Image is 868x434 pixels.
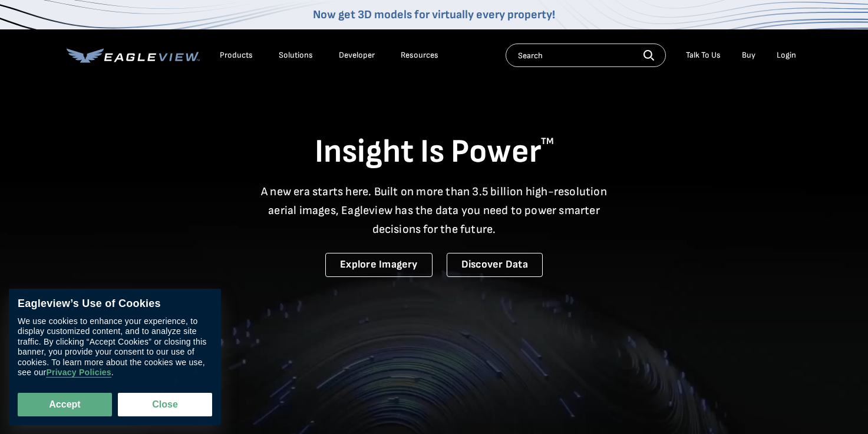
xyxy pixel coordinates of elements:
[46,368,111,378] a: Privacy Policies
[686,50,721,61] div: Talk To Us
[742,50,755,61] a: Buy
[118,393,212,416] button: Close
[254,182,615,239] p: A new era starts here. Built on more than 3.5 billion high-resolution aerial images, Eagleview ha...
[279,50,313,61] div: Solutions
[18,316,212,378] div: We use cookies to enhance your experience, to display customized content, and to analyze site tra...
[541,136,554,147] sup: TM
[18,298,212,311] div: Eagleview’s Use of Cookies
[401,50,438,61] div: Resources
[18,393,112,416] button: Accept
[339,50,375,61] a: Developer
[325,253,433,277] a: Explore Imagery
[313,8,555,22] a: Now get 3D models for virtually every property!
[67,132,802,173] h1: Insight Is Power
[777,50,796,61] div: Login
[220,50,253,61] div: Products
[447,253,543,277] a: Discover Data
[506,44,666,67] input: Search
